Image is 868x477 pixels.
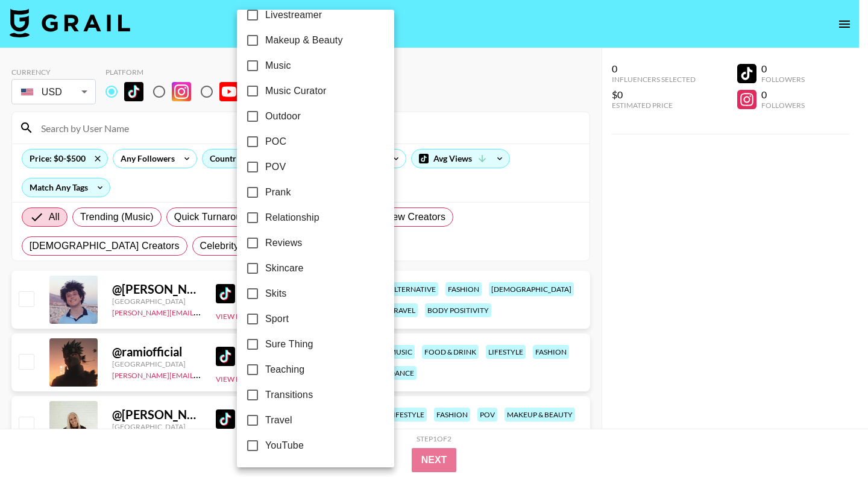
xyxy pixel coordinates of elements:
[265,236,303,250] span: Reviews
[265,84,327,98] span: Music Curator
[265,160,286,174] span: POV
[808,417,854,463] iframe: Drift Widget Chat Controller
[265,185,291,200] span: Prank
[265,134,286,149] span: POC
[265,58,291,73] span: Music
[265,8,322,22] span: Livestreamer
[265,388,313,402] span: Transitions
[265,438,304,453] span: YouTube
[265,312,289,326] span: Sport
[265,33,343,48] span: Makeup & Beauty
[265,286,286,301] span: Skits
[265,413,292,428] span: Travel
[265,109,301,124] span: Outdoor
[265,261,303,276] span: Skincare
[265,210,319,225] span: Relationship
[265,362,304,377] span: Teaching
[265,337,313,352] span: Sure Thing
